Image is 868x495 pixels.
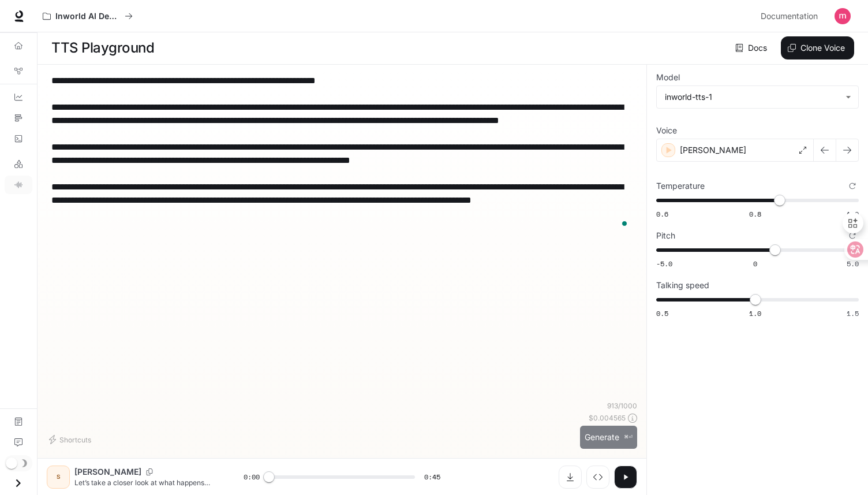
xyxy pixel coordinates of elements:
[586,466,609,489] button: Inspect
[559,466,582,489] button: Download audio
[47,430,96,449] button: Shortcuts
[656,232,675,240] p: Pitch
[5,109,32,127] a: Traces
[656,209,668,219] span: 0.6
[733,36,772,59] a: Docs
[781,36,854,59] button: Clone Voice
[74,466,141,478] p: [PERSON_NAME]
[846,180,859,192] button: Reset to default
[51,36,154,59] h1: TTS Playground
[5,36,32,55] a: Overview
[5,129,32,148] a: Logs
[5,433,32,452] a: Feedback
[665,91,840,103] div: inworld-tts-1
[657,86,858,108] div: inworld-tts-1
[5,88,32,106] a: Dashboards
[38,5,138,28] button: All workspaces
[5,412,32,431] a: Documentation
[580,426,637,449] button: Generate⌘⏎
[680,144,746,156] p: [PERSON_NAME]
[74,478,216,487] p: Let’s take a closer look at what happens when consumption and saving schedules shift. On the left...
[835,8,851,24] img: User avatar
[656,281,709,289] p: Talking speed
[656,126,677,135] p: Voice
[607,401,637,411] p: 913 / 1000
[55,12,120,21] p: Inworld AI Demos
[761,9,818,24] span: Documentation
[656,182,705,190] p: Temperature
[656,259,672,269] span: -5.0
[656,73,680,81] p: Model
[749,209,761,219] span: 0.8
[749,308,761,318] span: 1.0
[424,471,440,483] span: 0:45
[624,434,633,441] p: ⌘⏎
[5,176,32,194] a: TTS Playground
[847,308,859,318] span: 1.5
[831,5,854,28] button: User avatar
[656,308,668,318] span: 0.5
[5,155,32,173] a: LLM Playground
[141,468,158,475] button: Copy Voice ID
[5,62,32,80] a: Graph Registry
[244,471,260,483] span: 0:00
[589,413,626,423] p: $ 0.004565
[6,456,17,469] span: Dark mode toggle
[5,471,31,495] button: Open drawer
[756,5,826,28] a: Documentation
[49,468,68,486] div: S
[753,259,757,269] span: 0
[51,74,633,233] textarea: To enrich screen reader interactions, please activate Accessibility in Grammarly extension settings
